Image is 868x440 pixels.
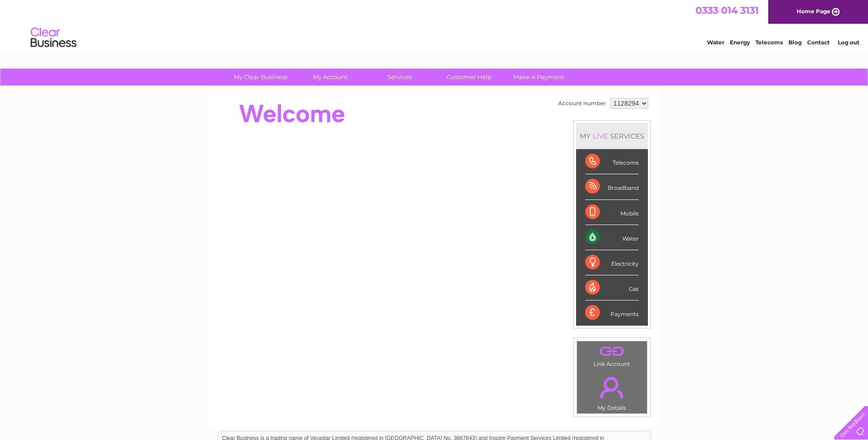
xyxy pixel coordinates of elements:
[585,149,639,174] div: Telecoms
[695,5,759,16] a: 0333 014 3131
[807,39,830,46] a: Contact
[362,69,437,86] a: Services
[579,343,645,360] a: .
[30,24,77,52] img: logo.png
[292,69,368,86] a: My Account
[577,341,647,370] td: Link Account
[579,371,645,403] a: .
[838,39,859,46] a: Log out
[585,225,639,250] div: Water
[556,96,608,111] td: Account number
[501,69,577,86] a: Make A Payment
[591,132,610,140] div: LIVE
[707,39,724,46] a: Water
[585,250,639,275] div: Electricity
[576,123,648,149] div: MY SERVICES
[585,200,639,225] div: Mobile
[431,69,507,86] a: Customer Help
[577,369,647,414] td: My Details
[585,174,639,199] div: Broadband
[755,39,783,46] a: Telecoms
[585,275,639,300] div: Gas
[585,300,639,325] div: Payments
[218,5,651,44] div: Clear Business is a trading name of Verastar Limited (registered in [GEOGRAPHIC_DATA] No. 3667643...
[730,39,750,46] a: Energy
[788,39,802,46] a: Blog
[223,69,298,86] a: My Clear Business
